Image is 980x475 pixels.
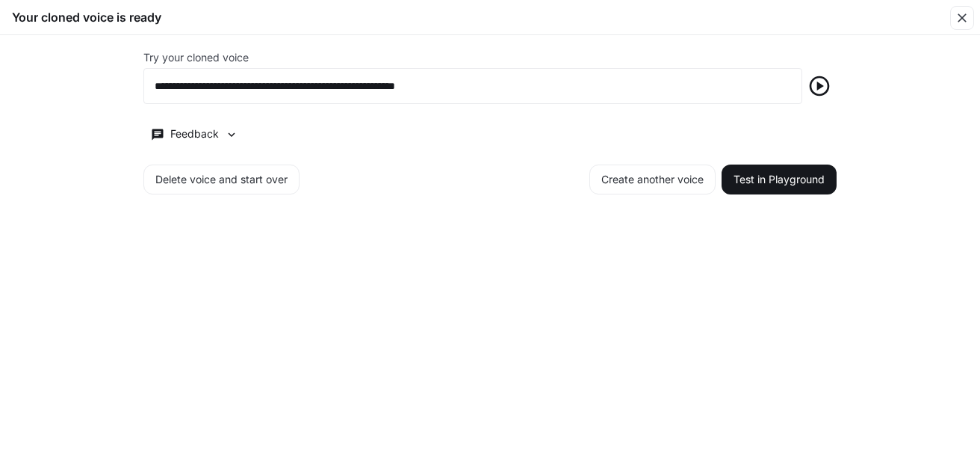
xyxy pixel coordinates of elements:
[722,165,837,194] button: Test in Playground
[143,122,245,147] button: Feedback
[589,165,716,194] button: Create another voice
[143,52,249,63] p: Try your cloned voice
[12,9,161,25] h5: Your cloned voice is ready
[143,165,300,194] button: Delete voice and start over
